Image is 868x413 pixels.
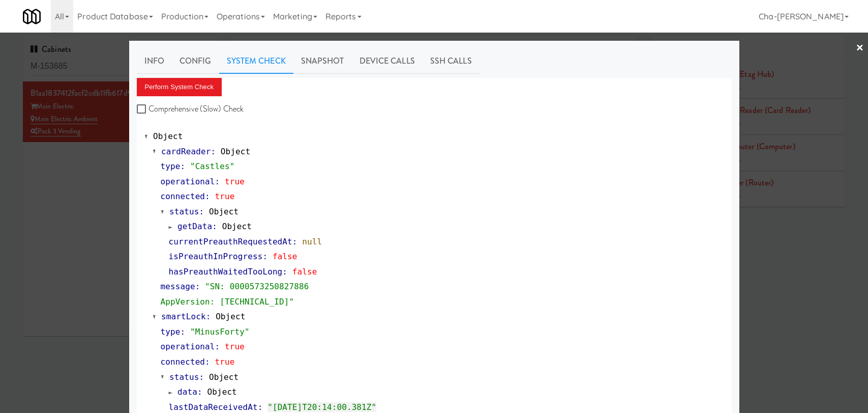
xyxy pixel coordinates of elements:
[423,48,480,74] a: SSH Calls
[161,161,181,171] span: type
[262,252,267,261] span: :
[293,48,352,74] a: Snapshot
[352,48,423,74] a: Device Calls
[169,372,199,382] span: status
[190,161,235,171] span: "Castles"
[209,207,238,216] span: Object
[282,267,287,277] span: :
[215,342,220,351] span: :
[222,222,252,231] span: Object
[292,237,297,246] span: :
[137,101,244,117] label: Comprehensive (Slow) Check
[172,48,219,74] a: Config
[225,342,245,351] span: true
[177,387,197,397] span: data
[161,327,181,337] span: type
[137,78,222,96] button: Perform System Check
[169,267,283,277] span: hasPreauthWaitedTooLong
[856,33,864,64] a: ×
[302,237,322,246] span: null
[161,191,205,201] span: connected
[169,207,199,216] span: status
[190,327,250,337] span: "MinusForty"
[219,48,293,74] a: System Check
[177,222,212,231] span: getData
[215,177,220,186] span: :
[169,252,263,261] span: isPreauthInProgress
[258,402,263,412] span: :
[161,282,309,307] span: "SN: 0000573250827886 AppVersion: [TECHNICAL_ID]"
[221,147,250,156] span: Object
[169,402,258,412] span: lastDataReceivedAt
[205,191,210,201] span: :
[180,327,185,337] span: :
[197,387,202,397] span: :
[199,207,204,216] span: :
[212,222,217,231] span: :
[216,312,245,321] span: Object
[292,267,317,277] span: false
[211,147,216,156] span: :
[137,48,172,74] a: Info
[225,177,245,186] span: true
[169,237,292,246] span: currentPreauthRequestedAt
[161,357,205,367] span: connected
[273,252,297,261] span: false
[23,8,41,25] img: Micromart
[161,282,195,291] span: message
[267,402,376,412] span: "[DATE]T20:14:00.381Z"
[180,161,185,171] span: :
[207,387,236,397] span: Object
[153,131,183,141] span: Object
[161,177,215,186] span: operational
[209,372,238,382] span: Object
[205,357,210,367] span: :
[137,105,148,114] input: Comprehensive (Slow) Check
[195,282,200,291] span: :
[161,342,215,351] span: operational
[206,312,211,321] span: :
[161,147,211,156] span: cardReader
[215,191,235,201] span: true
[199,372,204,382] span: :
[215,357,235,367] span: true
[161,312,206,321] span: smartLock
